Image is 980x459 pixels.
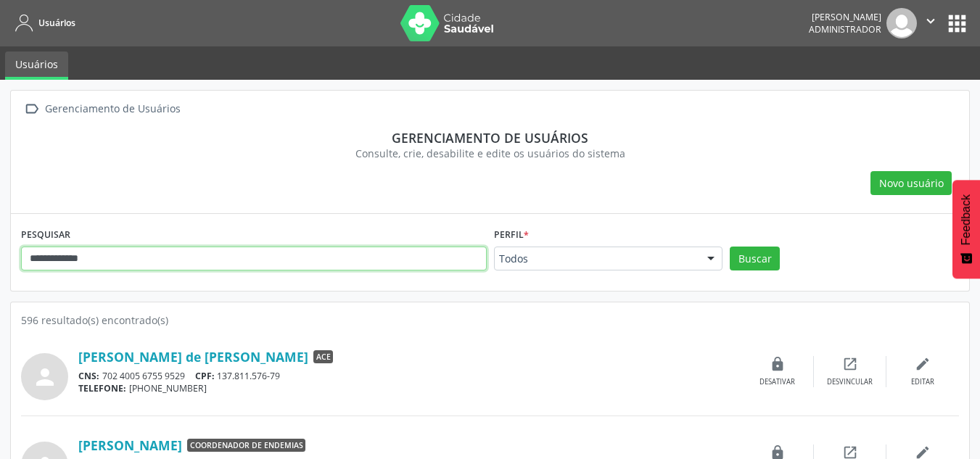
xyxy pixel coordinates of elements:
[944,11,970,36] button: apps
[187,439,305,452] span: Coordenador de Endemias
[842,356,858,372] i: open_in_new
[10,11,75,35] a: Usuários
[809,23,881,36] span: Administrador
[923,13,939,29] i: 
[31,130,949,146] div: Gerenciamento de usuários
[499,252,693,266] span: Todos
[21,313,959,328] div: 596 resultado(s) encontrado(s)
[78,349,308,365] a: [PERSON_NAME] de [PERSON_NAME]
[960,194,973,245] span: Feedback
[32,364,58,390] i: person
[42,99,183,120] div: Gerenciamento de Usuários
[870,171,952,196] button: Novo usuário
[827,377,873,387] div: Desvincular
[21,99,42,120] i: 
[78,370,741,382] div: 702 4005 6755 9529 137.811.576-79
[886,8,917,38] img: img
[915,356,931,372] i: edit
[759,377,795,387] div: Desativar
[31,146,949,161] div: Consulte, crie, desabilite e edite os usuários do sistema
[5,51,68,80] a: Usuários
[730,247,780,271] button: Buscar
[38,17,75,29] span: Usuários
[809,11,881,23] div: [PERSON_NAME]
[911,377,934,387] div: Editar
[952,180,980,278] button: Feedback - Mostrar pesquisa
[494,224,529,247] label: Perfil
[313,350,333,363] span: ACE
[770,356,786,372] i: lock
[879,175,944,191] span: Novo usuário
[78,382,126,394] span: TELEFONE:
[78,382,741,394] div: [PHONE_NUMBER]
[21,99,183,120] a:  Gerenciamento de Usuários
[917,8,944,38] button: 
[195,370,215,382] span: CPF:
[78,437,182,453] a: [PERSON_NAME]
[21,224,70,247] label: PESQUISAR
[78,370,99,382] span: CNS:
